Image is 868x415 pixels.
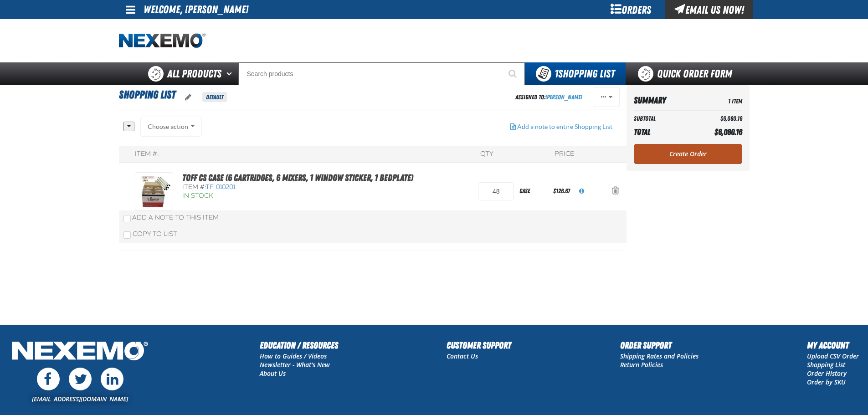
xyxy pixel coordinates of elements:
[260,369,286,378] a: About Us
[634,125,692,139] th: Total
[182,172,413,183] a: TOFF CS Case (6 Cartridges, 6 Mixers, 1 Window Sticker, 1 Bedplate)
[447,352,478,360] a: Contact Us
[555,67,558,80] strong: 1
[620,352,699,360] a: Shipping Rates and Policies
[634,113,692,125] th: Subtotal
[692,113,742,125] td: $6,080.16
[167,66,221,82] span: All Products
[692,92,742,108] td: 1 Item
[182,183,413,192] div: Item #:
[620,360,663,369] a: Return Policies
[260,352,327,360] a: How to Guides / Videos
[119,33,205,49] a: Home
[807,378,846,386] a: Order by SKU
[525,62,626,85] button: You have 1 Shopping List. Open to view details
[515,91,582,103] div: Assigned To:
[807,338,859,352] h2: My Account
[572,181,591,201] button: View All Prices for TF-010201
[202,92,227,102] span: Default
[555,67,615,80] span: Shopping List
[807,369,847,378] a: Order History
[182,192,413,200] div: In Stock
[119,88,175,101] span: Shopping List
[478,182,514,200] input: Product Quantity
[502,62,525,85] button: Start Searching
[123,215,131,222] input: Add a Note to This Item
[634,144,742,164] a: Create Order
[634,92,692,108] th: Summary
[123,231,131,239] input: Copy To List
[605,181,627,201] button: Action Remove TOFF CS Case (6 Cartridges, 6 Mixers, 1 Window Sticker, 1 Bedplate) from Shopping List
[594,87,620,107] button: Actions of Shopping List
[807,352,859,360] a: Upload CSV Order
[123,230,177,238] label: Copy To List
[480,150,493,159] div: QTY
[553,187,570,195] span: $126.67
[555,150,574,159] div: Price
[260,360,330,369] a: Newsletter - What's New
[503,117,620,137] button: Add a note to entire Shopping List
[135,150,159,159] div: Item #:
[620,338,699,352] h2: Order Support
[178,87,199,108] button: oro.shoppinglist.label.edit.tooltip
[9,338,151,365] img: Nexemo Logo
[32,395,128,403] a: [EMAIL_ADDRESS][DOMAIN_NAME]
[626,62,749,85] a: Quick Order Form
[223,62,238,85] button: Open All Products pages
[119,33,205,49] img: Nexemo logo
[132,214,219,221] span: Add a Note to This Item
[807,360,845,369] a: Shopping List
[714,127,742,137] span: $6,080.16
[205,183,236,191] span: TF-010201
[447,338,511,352] h2: Customer Support
[545,93,582,101] a: [PERSON_NAME]
[514,181,551,201] div: case
[260,338,338,352] h2: Education / Resources
[238,62,525,85] input: Search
